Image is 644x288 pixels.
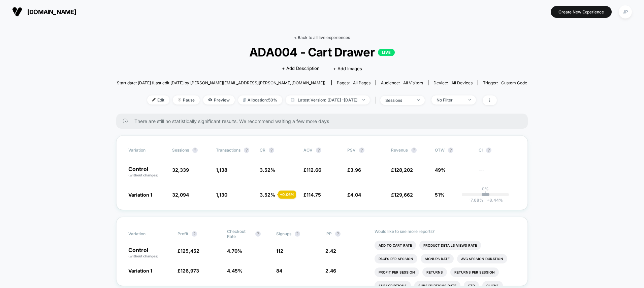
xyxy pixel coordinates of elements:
[307,167,321,173] span: 112.66
[325,248,336,254] span: 2.42
[375,254,417,263] li: Pages Per Session
[617,5,634,19] button: JP
[359,148,364,153] button: ?
[303,167,321,173] span: £
[335,231,341,237] button: ?
[172,148,189,153] span: Sessions
[482,186,489,191] p: 0%
[417,99,420,101] img: end
[227,268,243,274] span: 4.45 %
[181,268,199,274] span: 126,973
[437,97,463,102] div: No Filter
[216,192,227,198] span: 1,130
[486,148,491,153] button: ?
[435,192,445,198] span: 51%
[137,45,507,59] span: ADA004 - Cart Drawer
[551,6,612,18] button: Create New Experience
[350,192,361,198] span: 4.04
[411,148,417,153] button: ?
[244,148,249,153] button: ?
[325,231,332,236] span: IPP
[12,7,22,17] img: Visually logo
[394,167,413,173] span: 128,202
[276,248,283,254] span: 112
[451,80,473,85] span: all devices
[128,268,152,274] span: Variation 1
[619,5,632,18] div: JP
[450,268,499,277] li: Returns Per Session
[435,167,446,173] span: 49%
[128,166,165,178] p: Control
[291,98,294,101] img: calendar
[255,231,261,237] button: ?
[294,35,350,40] a: < Back to all live experiences
[483,198,503,203] span: 8.44 %
[117,80,325,85] span: Start date: [DATE] (Last edit [DATE] by [PERSON_NAME][EMAIL_ADDRESS][PERSON_NAME][DOMAIN_NAME])
[373,95,380,105] span: |
[128,173,159,177] span: (without changes)
[203,95,235,105] span: Preview
[362,99,365,100] img: end
[307,192,321,198] span: 114.75
[487,198,489,203] span: +
[325,268,336,274] span: 2.46
[178,98,181,101] img: end
[381,80,423,85] div: Audience:
[353,80,371,85] span: all pages
[385,98,412,103] div: sessions
[479,148,516,153] span: CI
[181,248,199,254] span: 125,452
[457,254,507,263] li: Avg Session Duration
[260,192,275,198] span: 3.52 %
[303,148,313,153] span: AOV
[428,80,478,85] span: Device:
[216,148,240,153] span: Transactions
[192,231,197,237] button: ?
[469,99,471,100] img: end
[147,95,169,105] span: Edit
[337,80,371,85] div: Pages:
[172,192,189,198] span: 32,094
[269,148,274,153] button: ?
[27,8,76,15] span: [DOMAIN_NAME]
[178,248,199,254] span: £
[276,231,291,236] span: Signups
[350,167,361,173] span: 3.96
[286,95,370,105] span: Latest Version: [DATE] - [DATE]
[260,148,265,153] span: CR
[419,241,481,250] li: Product Details Views Rate
[394,192,413,198] span: 129,662
[278,191,296,199] div: + 0.06 %
[375,268,419,277] li: Profit Per Session
[173,95,200,105] span: Pause
[295,231,300,237] button: ?
[485,191,486,196] p: |
[128,247,171,259] p: Control
[134,118,514,124] span: There are still no statistically significant results. We recommend waiting a few more days
[422,268,447,277] li: Returns
[378,49,395,56] p: LIVE
[483,80,527,85] div: Trigger:
[238,95,282,105] span: Allocation: 50%
[403,80,423,85] span: All Visitors
[276,268,282,274] span: 84
[152,98,156,101] img: edit
[333,66,362,71] span: + Add Images
[128,192,152,198] span: Variation 1
[347,148,356,153] span: PSV
[172,167,189,173] span: 32,339
[391,148,408,153] span: Revenue
[227,229,252,239] span: Checkout Rate
[128,148,165,153] span: Variation
[448,148,453,153] button: ?
[10,6,78,17] button: [DOMAIN_NAME]
[192,148,198,153] button: ?
[347,167,361,173] span: £
[216,167,227,173] span: 1,138
[282,65,320,72] span: + Add Description
[479,168,516,178] span: ---
[178,268,199,274] span: £
[391,192,413,198] span: £
[260,167,275,173] span: 3.52 %
[391,167,413,173] span: £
